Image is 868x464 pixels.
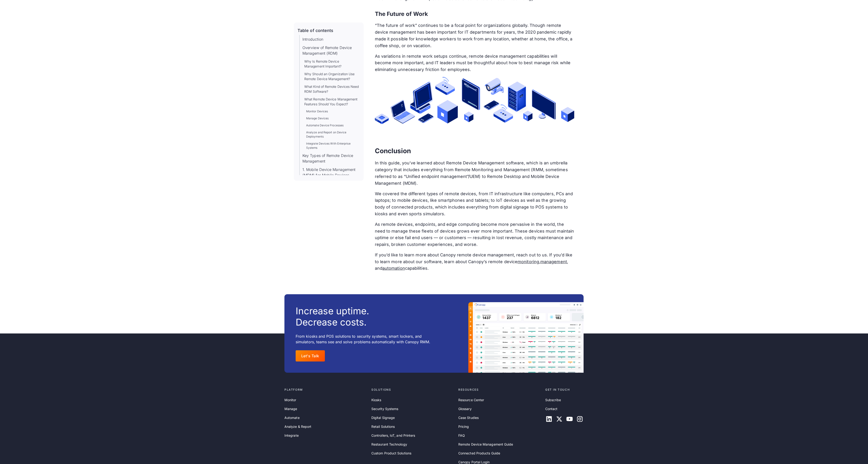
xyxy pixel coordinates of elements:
a: 1. Mobile Device Management (MDM) for Mobile Devices and/or Tablets [302,167,360,184]
a: What Remote Device Management Features Should You Expect? [304,97,360,106]
a: Manage [284,406,297,411]
a: Subscribe [545,397,561,403]
a: Manage Devices [306,116,329,120]
a: ‍Key Types of Remote Device Management [302,153,360,164]
a: Analyze and Report on Device Deployments [306,130,360,139]
a: Automate [284,415,300,420]
a: Remote Device Management Guide [458,442,513,447]
a: Monitor [284,397,296,403]
p: As remote devices, endpoints, and edge computing become more pervasive in the world, the need to ... [375,221,574,248]
a: Connected Products Guide [458,451,500,456]
a: Custom Product Solutions [371,451,411,456]
a: monitoring [517,259,539,264]
a: Integrate Devices With Enterprise Systems [306,142,360,150]
a: Why Is Remote Device Management Important? [304,59,360,69]
a: Introduction [302,36,323,42]
p: From kiosks and POS solutions to security systems, smart lockers, and simulators, teams see and s... [296,333,439,345]
a: Why Should an Organization Use Remote Device Management? [304,71,360,81]
a: Overview of Remote Device Management (RDM) [302,45,360,56]
a: Monitor Devices [306,109,328,113]
div: Solutions [371,388,455,392]
a: Automate Device Processes [306,123,344,128]
h3: Increase uptime. Decrease costs. [296,305,369,328]
a: Retail Solutions [371,424,395,429]
a: Kiosks [371,397,381,403]
div: Get in touch [545,388,584,392]
a: Let's Talk [296,350,325,361]
a: Pricing [458,424,469,429]
div: Table of contents [298,28,333,33]
a: Controllers, IoT, and Printers [371,433,415,438]
a: Case Studies [458,415,479,420]
a: Glossary [458,406,472,411]
div: Resources [458,388,542,392]
a: management [540,259,567,264]
strong: The Future of Work [375,11,428,17]
a: Integrate [284,433,299,438]
a: Security Systems [371,406,398,411]
p: ‍ [375,128,574,135]
a: automation [382,266,405,271]
a: Contact [545,406,558,411]
a: Restaurant Technology [371,442,407,447]
a: What Kind of Remote Devices Need RDM Software? [304,84,360,94]
div: Platform [284,388,368,392]
p: We covered the different types of remote devices, from IT infrastructure like computers, PCs and ... [375,191,574,217]
p: In this guide, you’ve learned about Remote Device Management software, which is an umbrella categ... [375,160,574,187]
p: If you’d like to learn more about Canopy remote device management, reach out to us. If you’d like... [375,252,574,272]
p: As variations in remote work setups continue, remote device management capabilities will become m... [375,53,574,73]
a: Resource Center [458,397,484,403]
p: “The future of work” continues to be a focal point for organizations globally. Though remote devi... [375,22,574,49]
img: A Canopy dashboard example [468,302,584,373]
a: Digital Signage [371,415,395,420]
a: FAQ [458,433,465,438]
a: Analyze & Report [284,424,311,429]
strong: Conclusion [375,147,411,155]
